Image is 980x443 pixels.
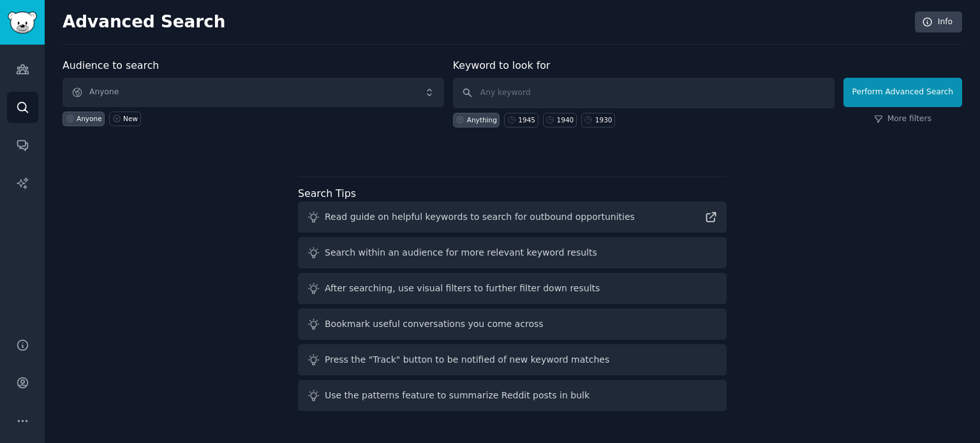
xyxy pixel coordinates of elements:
[63,78,444,107] button: Anyone
[453,59,551,71] label: Keyword to look for
[109,112,140,126] a: New
[843,78,962,107] button: Perform Advanced Search
[63,59,159,71] label: Audience to search
[325,282,600,295] div: After searching, use visual filters to further filter down results
[874,113,932,125] a: More filters
[467,115,497,124] div: Anything
[325,246,597,259] div: Search within an audience for more relevant keyword results
[518,115,535,124] div: 1945
[298,187,356,200] label: Search Tips
[325,317,544,331] div: Bookmark useful conversations you come across
[325,389,590,402] div: Use the patterns feature to summarize Reddit posts in bulk
[915,11,962,33] a: Info
[557,115,574,124] div: 1940
[595,115,612,124] div: 1930
[77,114,102,123] div: Anyone
[325,353,609,367] div: Press the "Track" button to be notified of new keyword matches
[8,11,37,34] img: GummySearch logo
[325,210,635,224] div: Read guide on helpful keywords to search for outbound opportunities
[63,12,908,33] h2: Advanced Search
[123,114,138,123] div: New
[453,78,835,108] input: Any keyword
